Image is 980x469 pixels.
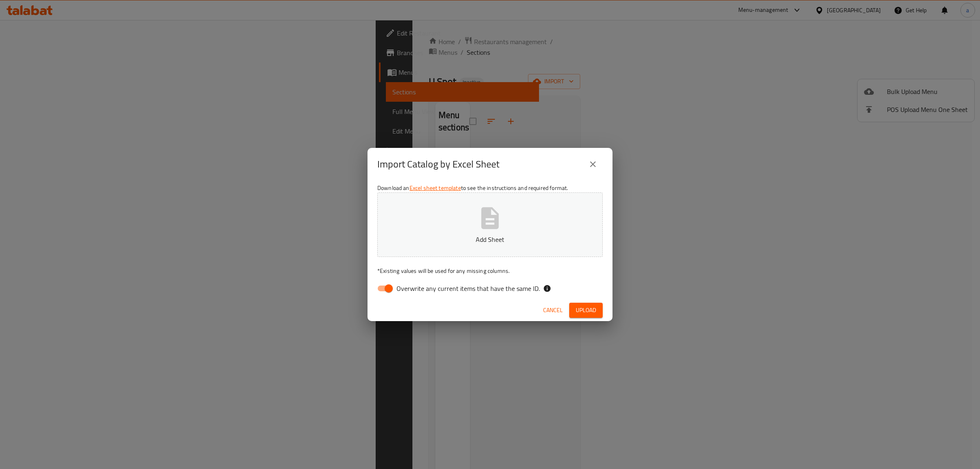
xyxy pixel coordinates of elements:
button: Add Sheet [377,192,603,257]
p: Existing values will be used for any missing columns. [377,267,603,275]
a: Excel sheet template [410,183,461,193]
span: Upload [576,305,596,315]
button: close [583,154,603,174]
button: Cancel [540,303,566,318]
svg: If the overwrite option isn't selected, then the items that match an existing ID will be ignored ... [543,284,551,293]
span: Cancel [543,305,563,315]
div: Download an to see the instructions and required format. [367,181,612,299]
span: Overwrite any current items that have the same ID. [396,284,540,293]
button: Upload [569,303,603,318]
h2: Import Catalog by Excel Sheet [377,158,499,171]
p: Add Sheet [390,234,590,244]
